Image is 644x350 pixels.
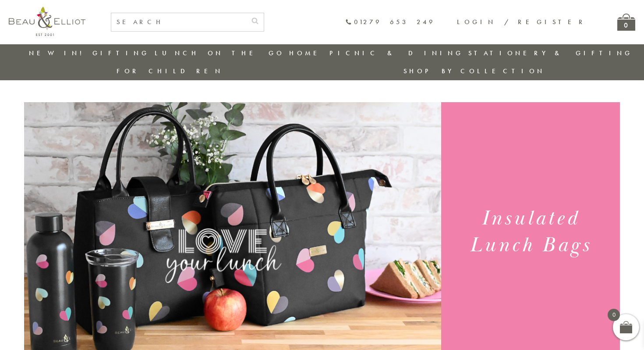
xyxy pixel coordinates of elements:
a: 0 [617,14,635,31]
h1: Insulated Lunch Bags [452,205,609,259]
a: Shop by collection [403,67,545,75]
a: 01279 653 249 [345,18,435,26]
a: Home [289,49,324,57]
a: New in! [29,49,88,57]
a: Gifting [92,49,149,57]
span: 0 [608,309,620,321]
a: For Children [117,67,223,75]
a: Picnic & Dining [329,49,464,57]
a: Lunch On The Go [155,49,284,57]
a: Login / Register [457,18,587,26]
input: SEARCH [111,13,246,31]
a: Stationery & Gifting [468,49,633,57]
img: logo [9,7,85,36]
